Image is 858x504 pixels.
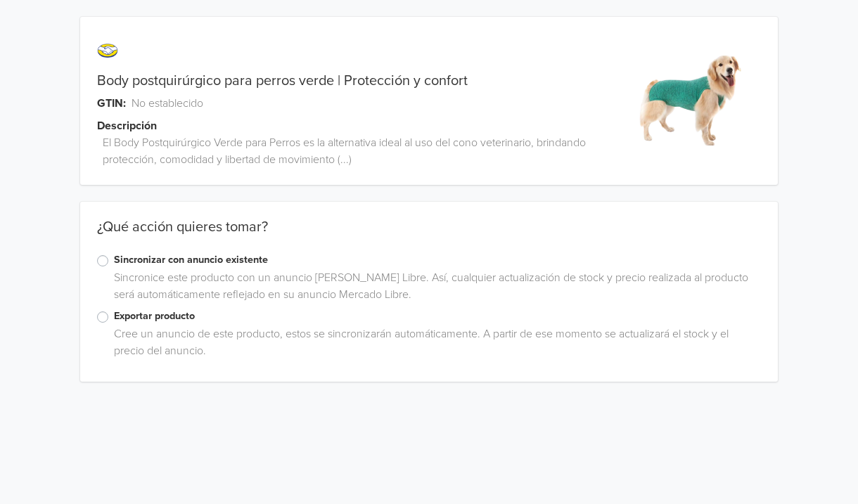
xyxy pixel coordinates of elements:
a: Body postquirúrgico para perros verde | Protección y confort [97,72,468,89]
span: GTIN: [97,95,126,112]
label: Sincronizar con anuncio existente [114,252,761,268]
img: product_image [637,45,743,151]
div: ¿Qué acción quieres tomar? [80,219,778,252]
span: Descripción [97,117,157,134]
span: No establecido [132,95,203,112]
label: Exportar producto [114,309,761,324]
span: El Body Postquirúrgico Verde para Perros es la alternativa ideal al uso del cono veterinario, bri... [103,134,620,168]
div: Cree un anuncio de este producto, estos se sincronizarán automáticamente. A partir de ese momento... [108,325,761,365]
div: Sincronice este producto con un anuncio [PERSON_NAME] Libre. Así, cualquier actualización de stoc... [108,269,761,309]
